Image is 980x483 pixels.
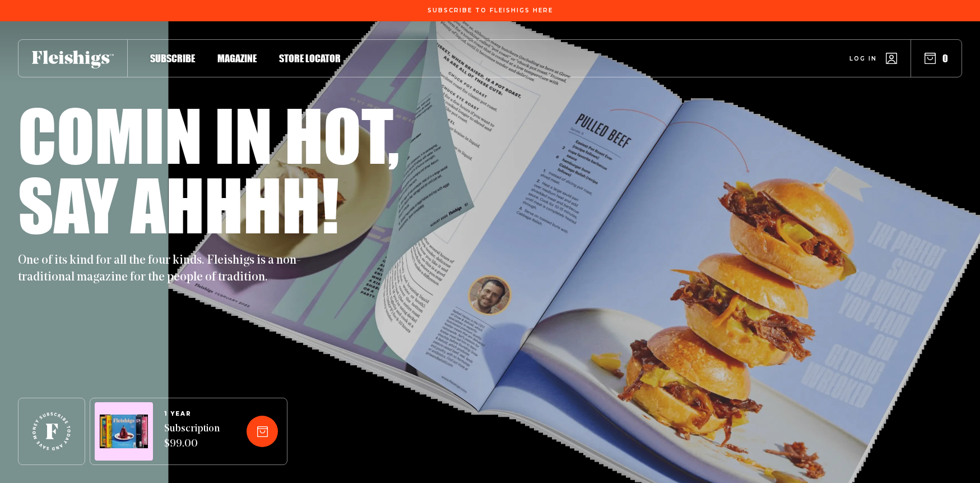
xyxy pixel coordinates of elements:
[164,422,220,452] span: Subscription $99.00
[849,54,877,63] span: Log in
[925,52,948,65] button: 0
[425,7,555,13] a: Subscribe To Fleishigs Here
[428,7,553,14] span: Subscribe To Fleishigs Here
[18,169,339,239] h1: Say ahhhh!
[150,50,195,66] a: Subscribe
[100,415,148,449] img: Magazines image
[164,411,220,452] a: 1 YEARSubscription $99.00
[18,100,400,169] h1: Comin in hot,
[164,411,220,417] span: 1 YEAR
[849,53,897,64] a: Log in
[279,52,341,65] span: Store locator
[150,52,195,65] span: Subscribe
[279,50,341,66] a: Store locator
[18,252,309,286] p: One of its kind for all the four kinds. Fleishigs is a non-traditional magazine for the people of...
